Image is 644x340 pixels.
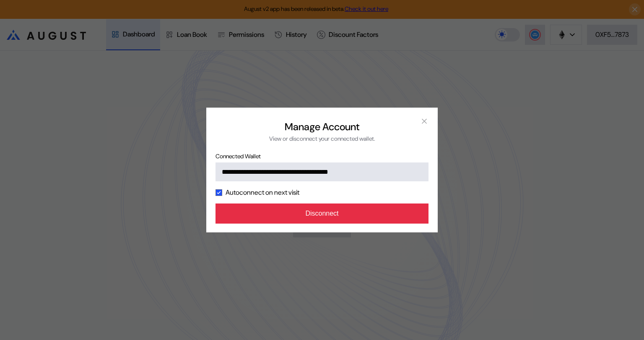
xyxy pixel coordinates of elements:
[418,114,431,128] button: close modal
[216,203,428,224] button: Disconnect
[269,135,375,142] div: View or disconnect your connected wallet.
[216,152,428,160] span: Connected Wallet
[226,188,299,197] label: Autoconnect on next visit
[285,120,359,133] h2: Manage Account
